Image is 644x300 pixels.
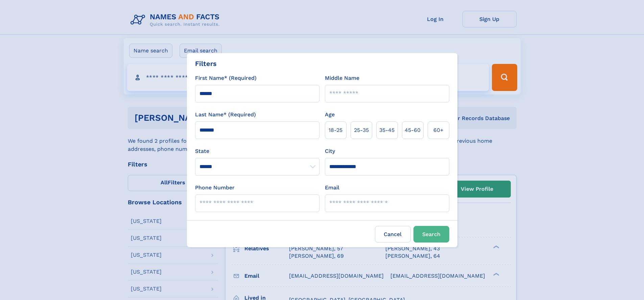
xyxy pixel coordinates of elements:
label: First Name* (Required) [195,74,257,82]
label: City [325,147,335,155]
span: 25‑35 [354,126,369,134]
label: Phone Number [195,184,235,192]
label: Cancel [375,226,411,243]
label: State [195,147,319,155]
span: 45‑60 [405,126,421,134]
label: Email [325,184,339,192]
span: 35‑45 [379,126,395,134]
label: Middle Name [325,74,359,82]
label: Last Name* (Required) [195,111,256,119]
label: Age [325,111,335,119]
div: Filters [195,59,217,69]
span: 18‑25 [329,126,342,134]
button: Search [413,226,449,243]
span: 60+ [433,126,444,134]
